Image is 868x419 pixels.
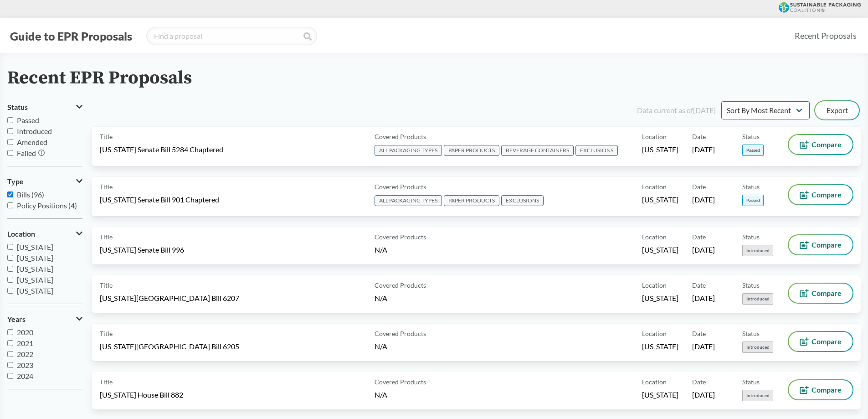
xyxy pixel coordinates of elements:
span: 2023 [17,361,33,369]
span: Amended [17,138,47,146]
button: Compare [789,284,853,303]
button: Compare [789,185,853,204]
span: EXCLUSIONS [575,145,618,156]
button: Guide to EPR Proposals [7,29,135,43]
h2: Recent EPR Proposals [7,68,192,88]
a: Recent Proposals [791,26,861,46]
input: 2020 [7,329,13,335]
span: [US_STATE] [17,243,53,251]
span: PAPER PRODUCTS [444,145,499,156]
span: Title [100,280,113,290]
span: Type [7,177,24,186]
span: Location [642,182,667,191]
span: Status [742,280,760,290]
input: Bills (96) [7,191,13,197]
span: Introduced [742,341,773,353]
span: [US_STATE][GEOGRAPHIC_DATA] Bill 6207 [100,293,239,303]
span: ALL PACKAGING TYPES [375,145,442,156]
span: Covered Products [375,132,426,141]
span: Status [742,132,760,141]
span: Status [742,329,760,338]
button: Compare [789,380,853,399]
span: [US_STATE] [17,286,53,295]
span: Title [100,232,113,242]
span: Passed [17,116,39,124]
span: [DATE] [692,293,715,303]
span: Introduced [742,293,773,305]
span: [DATE] [692,390,715,400]
button: Compare [789,235,853,254]
span: [US_STATE] Senate Bill 901 Chaptered [100,195,219,205]
button: Compare [789,135,853,154]
span: Passed [742,195,764,206]
span: [US_STATE][GEOGRAPHIC_DATA] Bill 6205 [100,341,239,352]
input: Introduced [7,128,13,134]
input: Failed [7,150,13,156]
span: Location [642,377,667,387]
span: [US_STATE] [17,253,53,262]
span: [US_STATE] [642,390,678,400]
span: Location [642,280,667,290]
span: Introduced [742,245,773,256]
span: BEVERAGE CONTAINERS [501,145,574,156]
input: [US_STATE] [7,244,13,250]
span: [US_STATE] Senate Bill 5284 Chaptered [100,145,223,155]
span: Failed [17,149,36,157]
span: Date [692,329,706,338]
span: Policy Positions (4) [17,201,77,210]
span: ALL PACKAGING TYPES [375,195,442,206]
span: Status [742,182,760,191]
div: Data current as of [DATE] [637,105,716,116]
span: Compare [812,241,842,248]
button: Compare [789,332,853,351]
span: [US_STATE] [17,264,53,273]
span: Covered Products [375,232,426,242]
span: [US_STATE] House Bill 882 [100,390,183,400]
span: Bills (96) [17,190,44,199]
span: Introduced [742,390,773,401]
span: [DATE] [692,245,715,255]
span: 2024 [17,372,33,380]
span: Date [692,377,706,387]
button: Type [7,174,82,189]
span: [US_STATE] [642,293,678,303]
span: Date [692,132,706,141]
span: Date [692,232,706,242]
span: Covered Products [375,329,426,338]
span: [DATE] [692,145,715,155]
input: 2022 [7,351,13,357]
input: [US_STATE] [7,288,13,294]
span: N/A [375,342,387,351]
span: [US_STATE] [642,145,678,155]
span: N/A [375,245,387,254]
span: [US_STATE] [17,275,53,284]
span: EXCLUSIONS [501,195,544,206]
span: Date [692,280,706,290]
span: Location [642,232,667,242]
input: [US_STATE] [7,277,13,283]
span: Covered Products [375,377,426,387]
span: Compare [812,338,842,345]
span: [US_STATE] [642,341,678,352]
input: Amended [7,139,13,145]
span: [US_STATE] Senate Bill 996 [100,245,184,255]
span: Date [692,182,706,191]
span: Title [100,182,113,191]
input: Policy Positions (4) [7,202,13,208]
span: Title [100,377,113,387]
input: 2021 [7,340,13,346]
span: Location [642,132,667,141]
span: [US_STATE] [642,195,678,205]
span: Passed [742,145,764,156]
input: 2023 [7,362,13,368]
input: 2024 [7,373,13,379]
button: Status [7,99,82,115]
input: [US_STATE] [7,255,13,261]
span: Compare [812,386,842,393]
span: 2022 [17,350,33,358]
span: [DATE] [692,195,715,205]
span: Title [100,329,113,338]
span: N/A [375,294,387,302]
span: Compare [812,290,842,297]
span: 2020 [17,328,33,336]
